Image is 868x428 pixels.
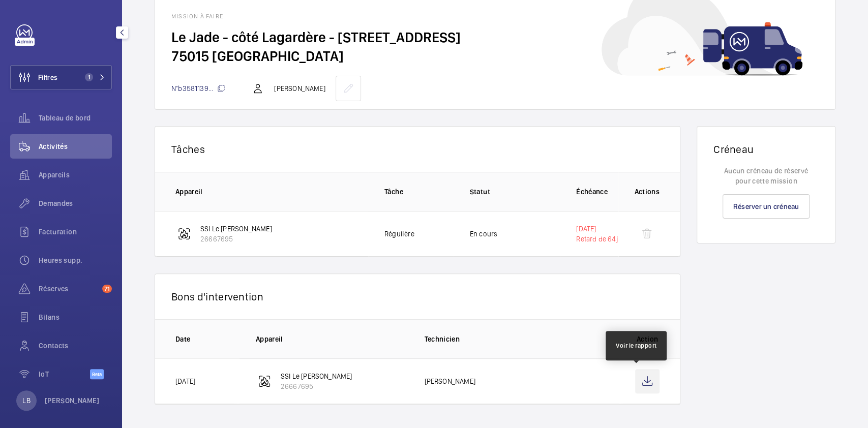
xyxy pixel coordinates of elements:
[384,187,454,197] p: Tâche
[38,72,57,82] span: Filtres
[713,166,819,186] p: Aucun créneau de réservé pour cette mission
[200,224,272,234] p: SSI Le [PERSON_NAME]
[200,234,272,244] p: 26667695
[10,65,112,89] button: Filtres1
[616,341,657,350] div: Voir le rapport
[171,143,664,156] p: Tâches
[723,194,810,219] a: Réserver un créneau
[39,227,112,237] span: Facturation
[39,341,112,351] span: Contacts
[171,84,225,93] span: N°b3581139...
[39,170,112,180] span: Appareils
[171,28,819,47] h2: Le Jade - côté Lagardère - [STREET_ADDRESS]
[175,187,368,197] p: Appareil
[22,395,30,406] p: LB
[281,371,352,381] p: SSI Le [PERSON_NAME]
[576,187,618,197] p: Échéance
[175,334,240,344] p: Date
[171,13,819,20] h1: Mission à faire
[175,376,195,386] p: [DATE]
[45,395,100,406] p: [PERSON_NAME]
[39,141,112,151] span: Activités
[424,376,475,386] p: [PERSON_NAME]
[713,143,819,156] h1: Créneau
[39,255,112,265] span: Heures supp.
[90,369,104,379] span: Beta
[171,47,819,66] h2: 75015 [GEOGRAPHIC_DATA]
[576,234,618,244] p: Retard de 64j
[576,224,618,234] p: [DATE]
[39,369,90,379] span: IoT
[171,290,664,303] p: Bons d'intervention
[85,73,93,81] span: 1
[39,284,98,294] span: Réserves
[39,312,112,322] span: Bilans
[470,187,560,197] p: Statut
[178,228,190,240] img: fire_alarm.svg
[39,198,112,208] span: Demandes
[102,285,112,293] span: 71
[470,229,497,239] p: En cours
[635,187,660,197] p: Actions
[256,334,408,344] p: Appareil
[39,113,112,123] span: Tableau de bord
[281,381,352,391] p: 26667695
[258,375,271,387] img: fire_alarm.svg
[274,83,325,94] p: [PERSON_NAME]
[424,334,619,344] p: Technicien
[384,229,414,239] p: Régulière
